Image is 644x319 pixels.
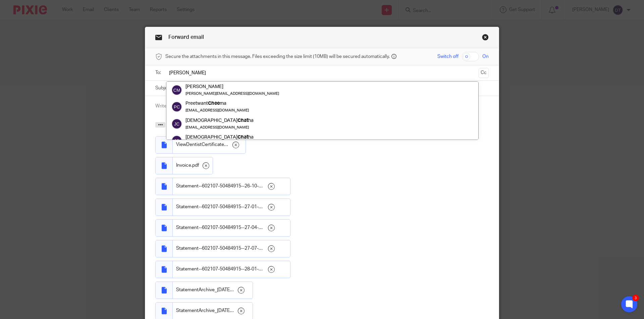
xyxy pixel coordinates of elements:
[165,53,390,60] span: Secure the attachments in this message. Files exceeding the size limit (10MB) will be secured aut...
[237,135,248,140] em: Chat
[171,135,182,146] img: svg%3E
[185,83,279,90] div: [PERSON_NAME]
[176,245,265,252] span: Statement--602107-50484915--27-07-2024-25-10-2024.pdf
[482,34,489,43] a: Close this dialog window
[237,118,248,123] em: Chat
[176,307,234,314] span: StatementArchive_[DATE].pdf
[176,162,199,169] span: Invoice.pdf
[168,34,204,40] span: Forward email
[176,183,265,189] span: Statement--602107-50484915--26-10-2024-27-01-2025.pdf
[176,204,265,210] span: Statement--602107-50484915--27-01-2024-26-04-2024.pdf
[155,69,163,76] label: To:
[185,126,249,129] small: [EMAIL_ADDRESS][DOMAIN_NAME]
[208,101,220,106] em: Chee
[171,118,182,129] img: svg%3E
[185,109,249,112] small: [EMAIL_ADDRESS][DOMAIN_NAME]
[185,92,279,95] small: [PERSON_NAME][EMAIL_ADDRESS][DOMAIN_NAME]
[185,134,254,141] div: [DEMOGRAPHIC_DATA] ha
[632,295,639,301] div: 3
[479,68,489,78] button: Cc
[171,102,182,112] img: svg%3E
[155,85,173,91] label: Subject:
[482,53,489,60] span: On
[176,287,234,293] span: StatementArchive_[DATE].pdf
[176,141,229,148] span: ViewDentistCertificate.pdf
[171,85,182,95] img: svg%3E
[185,117,254,124] div: [DEMOGRAPHIC_DATA] ha
[176,224,265,231] span: Statement--602107-50484915--27-04-2024-26-07-2024.pdf
[176,266,265,272] span: Statement--602107-50484915--28-01-2025-25-04-2025.pdf
[185,100,249,107] div: Preetwant ma
[437,53,459,60] span: Switch off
